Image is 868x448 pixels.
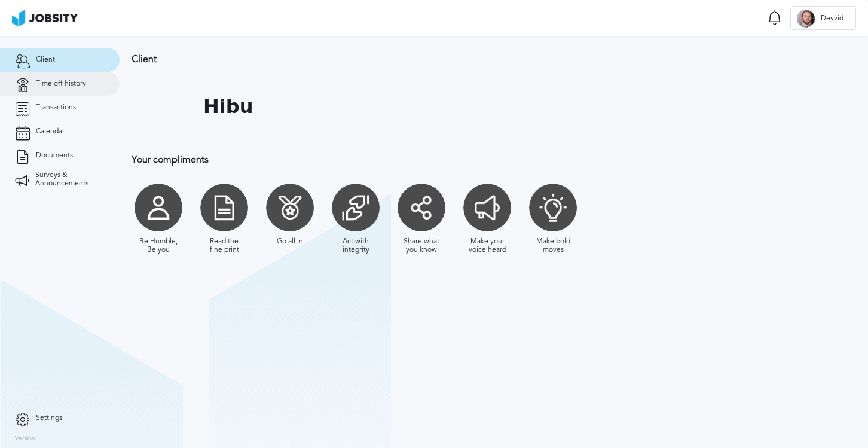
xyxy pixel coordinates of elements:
[790,6,856,30] button: DDeyvid
[532,237,574,254] div: Make bold moves
[277,237,303,246] div: Go all in
[36,80,86,88] span: Time off history
[36,414,62,422] span: Settings
[12,10,78,26] img: ab4bad089aa723f57921c736e9817d99.png
[132,54,780,65] h3: Client
[203,237,245,254] div: Read the fine print
[815,14,849,23] span: Deyvid
[132,154,780,165] h3: Your compliments
[15,435,37,443] label: Version:
[401,237,442,254] div: Share what you know
[35,171,105,188] span: Surveys & Announcements
[203,96,253,118] h1: Hibu
[137,237,179,254] div: Be Humble, Be you
[36,103,76,112] span: Transactions
[797,10,815,28] div: D
[36,151,73,160] span: Documents
[335,237,377,254] div: Act with integrity
[36,56,55,64] span: Client
[466,237,508,254] div: Make your voice heard
[36,127,65,136] span: Calendar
